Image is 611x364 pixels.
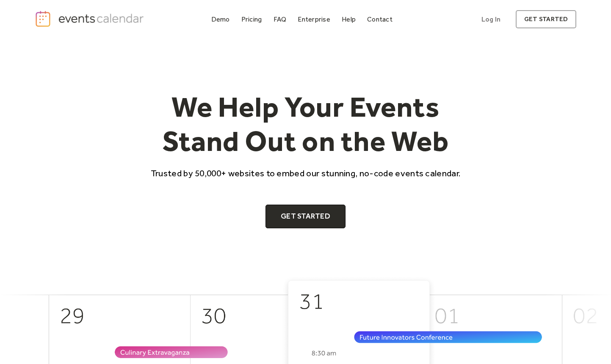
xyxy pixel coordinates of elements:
[143,167,468,179] p: Trusted by 50,000+ websites to embed our stunning, no-code events calendar.
[473,10,509,28] a: Log In
[143,90,468,159] h1: We Help Your Events Stand Out on the Web
[516,10,576,28] a: get started
[265,205,346,228] a: Get Started
[211,17,230,22] div: Demo
[208,14,233,25] a: Demo
[238,14,265,25] a: Pricing
[241,17,262,22] div: Pricing
[35,10,147,27] a: home
[342,17,356,22] div: Help
[274,17,287,22] div: FAQ
[270,14,290,25] a: FAQ
[364,14,396,25] a: Contact
[298,17,330,22] div: Enterprise
[338,14,359,25] a: Help
[367,17,393,22] div: Contact
[294,14,333,25] a: Enterprise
